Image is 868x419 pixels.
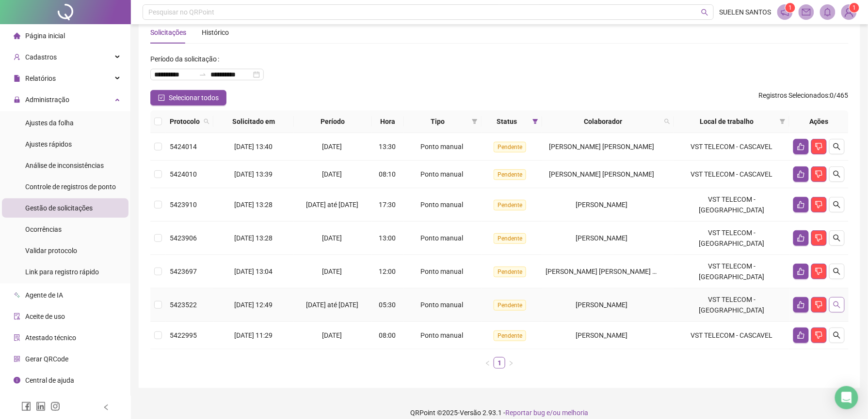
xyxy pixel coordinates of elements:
[833,234,841,242] span: search
[420,201,463,209] span: Ponto manual
[379,301,396,309] span: 05:30
[793,116,845,127] div: Ações
[25,355,68,363] span: Gerar QRCode
[778,114,788,129] span: filter
[780,119,786,124] span: filter
[678,116,776,127] span: Local de trabalho
[485,116,529,127] span: Status
[674,288,789,322] td: VST TELECOM - [GEOGRAPHIC_DATA]
[797,143,805,150] span: like
[25,119,74,127] span: Ajustes da folha
[379,268,396,275] span: 12:00
[674,222,789,255] td: VST TELECOM - [GEOGRAPHIC_DATA]
[170,268,197,275] span: 5423697
[833,143,841,150] span: search
[759,90,849,105] span: : 0 / 465
[786,3,795,13] sup: 1
[833,331,841,339] span: search
[506,409,589,417] span: Reportar bug e/ou melhoria
[532,119,538,124] span: filter
[379,331,396,339] span: 08:00
[759,91,829,99] span: Registros Selecionados
[494,300,526,311] span: Pendente
[169,92,219,103] span: Selecionar todos
[170,331,197,339] span: 5422995
[213,110,294,133] th: Solicitado em
[508,360,514,366] span: right
[482,357,494,369] li: Página anterior
[815,301,823,309] span: dislike
[379,201,396,209] span: 17:30
[485,360,491,366] span: left
[662,114,672,129] span: search
[576,234,627,242] span: [PERSON_NAME]
[420,170,463,178] span: Ponto manual
[14,54,20,60] span: user-add
[25,247,77,254] span: Validar protocolo
[170,116,200,127] span: Protocolo
[797,301,805,309] span: like
[815,331,823,339] span: dislike
[25,225,62,233] span: Ocorrências
[576,301,627,309] span: [PERSON_NAME]
[530,114,540,129] span: filter
[797,170,805,178] span: like
[25,334,76,342] span: Atestado técnico
[701,9,708,16] span: search
[379,234,396,242] span: 13:00
[150,90,226,105] button: Selecionar todos
[850,3,859,13] sup: Atualize o seu contato no menu Meus Dados
[815,143,823,150] span: dislike
[204,119,209,124] span: search
[36,402,46,411] span: linkedin
[505,357,517,369] button: right
[674,255,789,288] td: VST TELECOM - [GEOGRAPHIC_DATA]
[546,116,661,127] span: Colaborador
[25,162,104,169] span: Análise de inconsistências
[815,170,823,178] span: dislike
[842,5,856,19] img: 39589
[150,51,223,67] label: Período da solicitação
[14,377,20,384] span: info-circle
[322,331,342,339] span: [DATE]
[25,53,57,61] span: Cadastros
[322,234,342,242] span: [DATE]
[25,291,63,299] span: Agente de IA
[852,4,856,11] span: 1
[379,170,396,178] span: 08:10
[823,8,832,16] span: bell
[674,161,789,188] td: VST TELECOM - CASCAVEL
[420,143,463,150] span: Ponto manual
[549,143,654,150] span: [PERSON_NAME] [PERSON_NAME]
[25,204,93,212] span: Gestão de solicitações
[306,201,358,209] span: [DATE] até [DATE]
[833,201,841,209] span: search
[235,234,273,242] span: [DATE] 13:28
[674,188,789,222] td: VST TELECOM - [GEOGRAPHIC_DATA]
[494,267,526,277] span: Pendente
[199,71,207,78] span: to
[150,27,186,38] div: Solicitações
[294,110,372,133] th: Período
[797,201,805,209] span: like
[788,4,792,11] span: 1
[420,331,463,339] span: Ponto manual
[170,170,197,178] span: 5424010
[815,268,823,275] span: dislike
[103,404,110,411] span: left
[835,386,858,409] div: Open Intercom Messenger
[235,301,273,309] span: [DATE] 12:49
[14,356,20,362] span: qrcode
[322,143,342,150] span: [DATE]
[460,409,482,417] span: Versão
[781,8,789,16] span: notification
[372,110,403,133] th: Hora
[14,96,20,103] span: lock
[420,268,463,275] span: Ponto manual
[576,331,627,339] span: [PERSON_NAME]
[14,334,20,341] span: solution
[25,313,65,320] span: Aceite de uso
[14,75,20,82] span: file
[494,358,505,368] a: 1
[170,143,197,150] span: 5424014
